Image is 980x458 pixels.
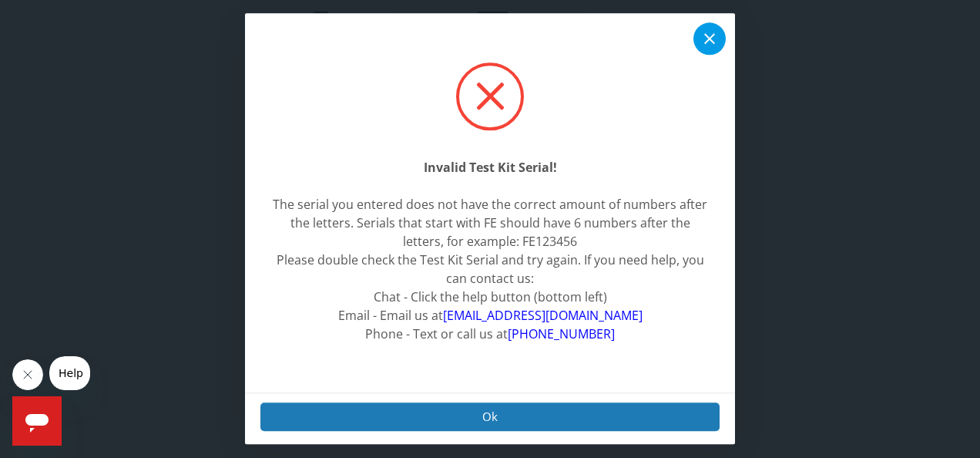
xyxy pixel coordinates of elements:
div: Please double check the Test Kit Serial and try again. If you need help, you can contact us: [270,251,710,288]
iframe: Close message [12,359,43,390]
strong: Invalid Test Kit Serial! [424,159,557,176]
a: [PHONE_NUMBER] [508,325,615,342]
div: The serial you entered does not have the correct amount of numbers after the letters. Serials tha... [270,195,710,251]
span: Chat - Click the help button (bottom left) Email - Email us at Phone - Text or call us at [338,288,643,342]
a: [EMAIL_ADDRESS][DOMAIN_NAME] [443,307,643,324]
iframe: Message from company [49,356,90,390]
iframe: Button to launch messaging window [12,396,62,446]
button: Ok [260,402,720,431]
